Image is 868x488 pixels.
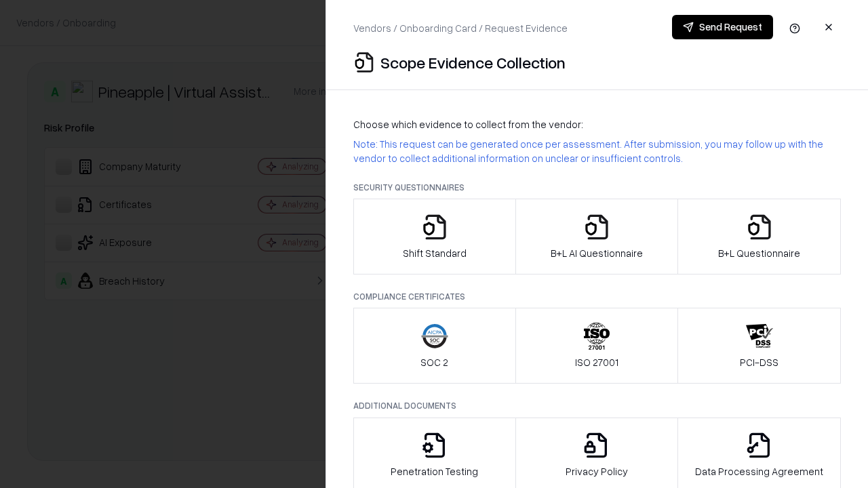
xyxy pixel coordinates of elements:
p: Compliance Certificates [353,291,841,302]
button: SOC 2 [353,308,516,384]
p: Penetration Testing [391,464,478,479]
button: Shift Standard [353,199,516,274]
button: Send Request [672,15,773,39]
p: Vendors / Onboarding Card / Request Evidence [353,21,568,35]
button: PCI-DSS [677,308,841,384]
p: PCI-DSS [740,355,778,369]
p: Choose which evidence to collect from the vendor: [353,117,841,131]
p: Scope Evidence Collection [380,52,566,73]
p: ISO 27001 [575,355,618,369]
p: B+L Questionnaire [718,246,800,260]
p: Privacy Policy [566,464,628,479]
p: Note: This request can be generated once per assessment. After submission, you may follow up with... [353,137,841,165]
p: Security Questionnaires [353,182,841,193]
button: B+L AI Questionnaire [515,199,679,274]
p: B+L AI Questionnaire [551,246,643,260]
button: ISO 27001 [515,308,679,384]
p: Data Processing Agreement [695,464,823,479]
p: Additional Documents [353,400,841,411]
button: B+L Questionnaire [677,199,841,274]
p: SOC 2 [420,355,448,369]
p: Shift Standard [403,246,467,260]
